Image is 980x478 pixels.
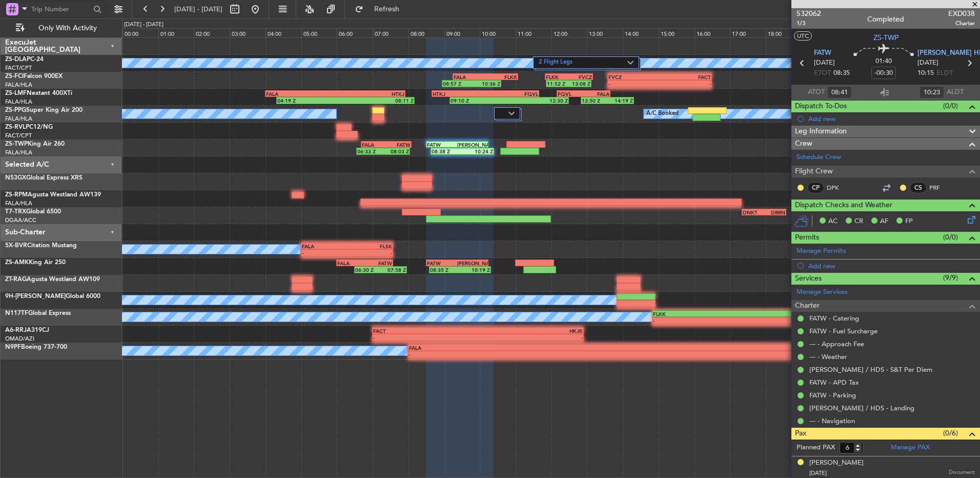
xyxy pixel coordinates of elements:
div: FACT [373,328,478,334]
a: N117TFGlobal Express [5,310,71,316]
div: HTKJ [335,91,404,97]
div: EGSS [609,345,809,351]
span: ZS-FCI [5,73,24,79]
span: ZS-TWP [5,141,28,147]
span: ATOT [808,87,825,97]
a: T7-TRXGlobal 6500 [5,209,61,215]
a: FATW - Fuel Surcharge [809,327,877,335]
div: [PERSON_NAME] [457,260,487,266]
a: FACT/CPT [5,64,32,72]
div: - [409,351,609,357]
div: FALA [454,74,485,80]
div: HKJK [478,328,583,334]
span: T7-TRX [5,209,26,215]
a: Manage PAX [891,443,930,453]
span: [DATE] - [DATE] [174,5,222,14]
span: N117TF [5,310,28,316]
span: A6-RRJ [5,327,27,333]
a: FALA/HLA [5,149,32,156]
div: 09:00 [444,28,480,37]
a: N53GXGlobal Express XRS [5,175,83,181]
a: ZS-DLAPC-24 [5,56,44,63]
div: Add new [808,114,975,123]
div: 08:11 Z [345,97,414,104]
span: Services [795,273,822,285]
a: Manage Permits [797,246,846,256]
span: Dispatch Checks and Weather [795,200,892,211]
div: FATW [386,142,411,148]
span: CR [854,216,863,227]
a: [PERSON_NAME] / HDS - Landing [809,404,914,412]
div: FALA [302,243,347,249]
a: PRF [929,183,952,192]
a: A6-RRJA319CJ [5,327,49,333]
div: 10:36 Z [472,81,500,87]
div: 00:00 [122,28,158,37]
div: FLKK [546,74,569,80]
span: ZS-LMF [5,90,27,96]
div: 14:00 [623,28,659,37]
div: 11:00 [516,28,552,37]
span: N53GX [5,175,26,181]
span: 08:35 [833,68,850,78]
span: ZS-TWP [873,32,899,43]
div: - [660,81,711,87]
span: Charter [948,19,975,28]
div: 10:00 [480,28,516,37]
a: [PERSON_NAME] / HDS - S&T Per Diem [809,365,932,374]
span: ZS-RPM [5,192,28,198]
div: CP [807,182,824,193]
span: 9H-[PERSON_NAME] [5,293,66,300]
div: 08:35 Z [430,267,460,273]
div: 06:33 Z [357,148,383,154]
a: Schedule Crew [797,152,841,163]
span: ELDT [936,68,953,78]
div: FALA [337,260,364,266]
a: FALA/HLA [5,200,32,207]
div: FATW [427,142,457,148]
div: 12:30 Z [509,97,568,104]
div: 17:00 [730,28,766,37]
div: 13:08 Z [569,81,590,87]
span: Refresh [365,6,409,13]
div: 12:50 Z [582,97,607,104]
div: FACT [660,74,711,80]
input: Trip Number [31,2,90,17]
div: - [373,334,478,341]
a: ZS-AMKKing Air 250 [5,260,66,266]
a: 9H-[PERSON_NAME]Global 6000 [5,293,100,300]
span: Leg Information [795,126,847,137]
div: - [608,81,660,87]
a: FATW - Catering [809,314,859,323]
div: - [740,317,827,324]
img: arrow-gray.svg [627,61,634,65]
div: 13:00 [587,28,623,37]
div: 16:00 [695,28,730,37]
div: FALA [409,345,609,351]
span: Dispatch To-Dos [795,101,847,112]
span: (9/9) [943,272,958,283]
a: ZT-RAGAgusta Westland AW109 [5,276,100,283]
span: Document [949,468,975,477]
div: - [478,334,583,341]
a: FACT/CPT [5,132,32,140]
span: (0/0) [943,232,958,243]
a: --- - Weather [809,352,847,361]
a: ZS-LMFNextant 400XTi [5,90,72,96]
span: Crew [795,138,812,150]
div: Add new [808,262,975,270]
span: FP [905,216,913,227]
span: [DATE] [917,58,938,68]
span: Permits [795,232,819,244]
span: ZS-DLA [5,56,27,63]
span: N9PF [5,344,21,350]
a: DPK [827,183,850,192]
div: HTKJ [433,91,485,97]
div: FLKK [485,74,517,80]
div: FQVL [558,91,584,97]
div: 15:00 [659,28,695,37]
div: FALA [362,142,386,148]
div: FQVL [485,91,538,97]
span: ZT-RAG [5,276,27,283]
a: 5X-BVRCitation Mustang [5,243,77,249]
